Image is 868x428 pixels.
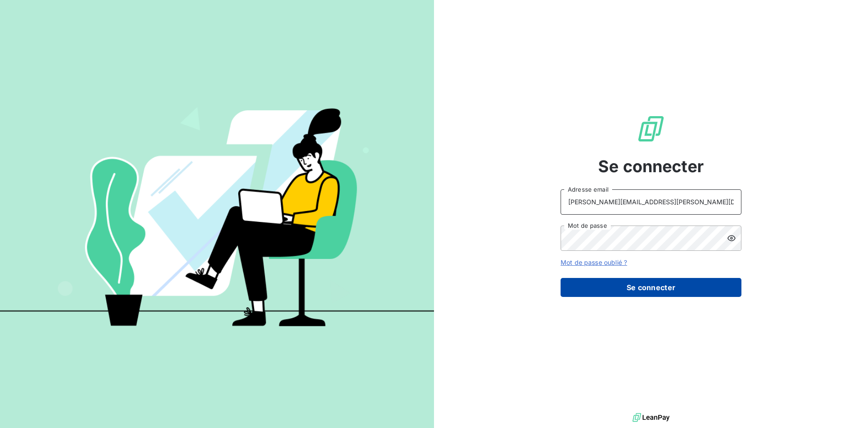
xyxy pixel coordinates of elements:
[561,189,741,215] input: placeholder
[637,114,665,143] img: Logo LeanPay
[598,154,704,179] span: Se connecter
[561,278,741,297] button: Se connecter
[632,411,670,424] img: logo
[561,259,627,266] a: Mot de passe oublié ?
